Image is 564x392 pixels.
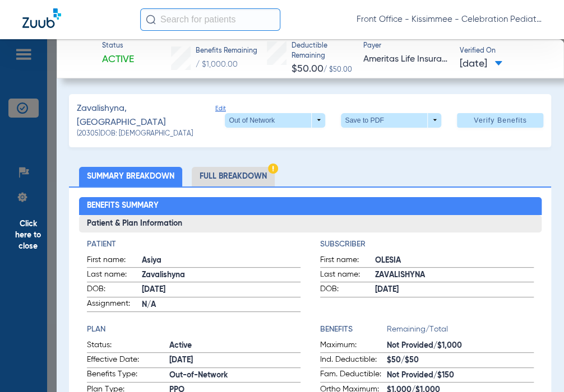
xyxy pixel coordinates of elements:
span: N/A [142,299,301,311]
h4: Patient [87,239,301,250]
h3: Patient & Plan Information [79,215,542,233]
span: Not Provided/$150 [387,370,534,381]
span: DOB: [320,283,375,297]
span: Last name: [87,269,142,282]
span: Status [102,41,134,52]
h4: Subscriber [320,239,534,250]
span: Ameritas Life Insurance Corp. [363,53,450,67]
span: Front Office - Kissimmee - Celebration Pediatric Dentistry [357,14,542,25]
span: [DATE] [459,57,502,71]
span: / $50.00 [323,67,352,73]
span: Verified On [459,46,545,57]
span: Benefits Remaining [196,46,257,57]
span: Remaining/Total [387,324,534,339]
h2: Benefits Summary [79,197,542,215]
li: Summary Breakdown [79,167,182,186]
span: Last name: [320,269,375,282]
input: Search for patients [140,8,280,31]
span: Active [102,53,134,67]
span: $50.00 [292,64,323,74]
span: Fam. Deductible: [320,368,387,382]
span: Payer [363,41,450,52]
img: Hazard [268,164,278,174]
span: DOB: [87,283,142,297]
app-breakdown-title: Benefits [320,324,387,339]
span: First name: [87,254,142,268]
span: $50/$50 [387,354,534,366]
span: Verify Benefits [474,116,527,125]
span: Benefits Type: [87,368,169,382]
button: Out of Network [225,113,325,128]
h4: Benefits [320,324,387,335]
span: / $1,000.00 [196,60,238,68]
span: Out-of-Network [169,370,301,381]
span: Assignment: [87,298,142,311]
span: [DATE] [169,354,301,366]
li: Full Breakdown [192,167,275,186]
span: [DATE] [142,284,301,296]
span: Status: [87,339,169,353]
img: Zuub Logo [22,8,61,28]
span: Deductible Remaining [292,41,353,61]
span: [DATE] [375,284,534,296]
span: Zavalishyna, [GEOGRAPHIC_DATA] [77,102,201,129]
span: Not Provided/$1,000 [387,340,534,352]
h4: Plan [87,324,301,335]
span: First name: [320,254,375,268]
span: ZAVALISHYNA [375,269,534,281]
img: Search Icon [146,15,156,25]
button: Save to PDF [341,113,441,128]
span: Active [169,340,301,352]
iframe: Chat Widget [508,338,564,392]
span: Edit [215,105,225,129]
button: Verify Benefits [457,113,543,128]
span: Zavalishyna [142,269,301,281]
span: Ind. Deductible: [320,354,387,367]
span: OLESIA [375,255,534,267]
span: (20305) DOB: [DEMOGRAPHIC_DATA] [77,129,193,139]
span: Maximum: [320,339,387,353]
span: Asiya [142,255,301,267]
span: Effective Date: [87,354,169,367]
